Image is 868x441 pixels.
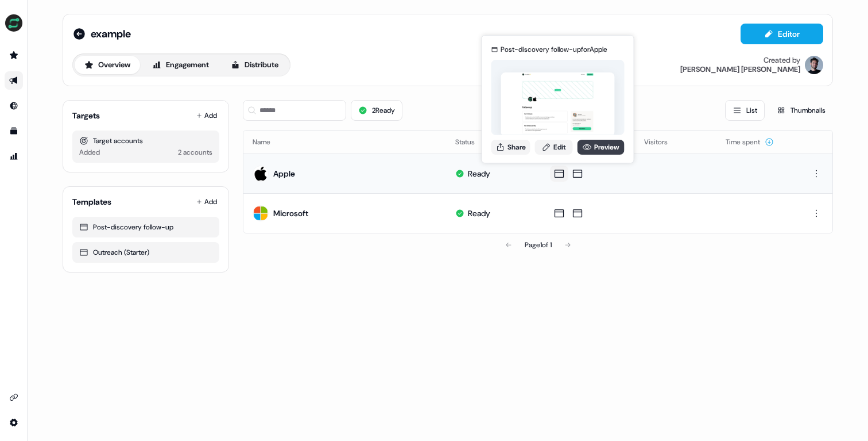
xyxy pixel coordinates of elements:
[578,140,625,155] a: Preview
[5,122,23,140] a: Go to templates
[178,147,212,158] div: 2 accounts
[75,56,140,74] button: Overview
[491,140,530,155] button: Share
[468,168,490,179] div: Ready
[72,196,111,208] div: Templates
[501,44,607,55] div: Post-discovery follow-up for Apple
[5,388,23,407] a: Go to integrations
[525,239,552,251] div: Page 1 of 1
[79,147,100,158] div: Added
[769,100,833,121] button: Thumbnails
[741,24,823,44] button: Editor
[726,132,774,152] button: Time spent
[72,110,100,121] div: Targets
[194,108,219,124] button: Add
[351,100,402,121] button: 2Ready
[142,56,219,74] button: Engagement
[253,132,284,152] button: Name
[221,56,288,74] button: Distribute
[764,56,800,65] div: Created by
[79,221,212,233] div: Post-discovery follow-up
[5,97,23,115] a: Go to Inbound
[5,147,23,166] a: Go to attribution
[535,140,573,155] a: Edit
[741,29,823,41] a: Editor
[194,194,219,210] button: Add
[273,208,308,219] div: Microsoft
[501,72,615,136] img: asset preview
[91,27,131,41] span: example
[79,247,212,258] div: Outreach (Starter)
[5,46,23,64] a: Go to prospects
[5,413,23,432] a: Go to integrations
[5,71,23,90] a: Go to outbound experience
[455,132,489,152] button: Status
[273,168,295,179] div: Apple
[805,56,823,74] img: Patrick
[644,132,681,152] button: Visitors
[468,208,490,219] div: Ready
[79,135,212,147] div: Target accounts
[725,100,765,121] button: List
[680,65,800,74] div: [PERSON_NAME] [PERSON_NAME]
